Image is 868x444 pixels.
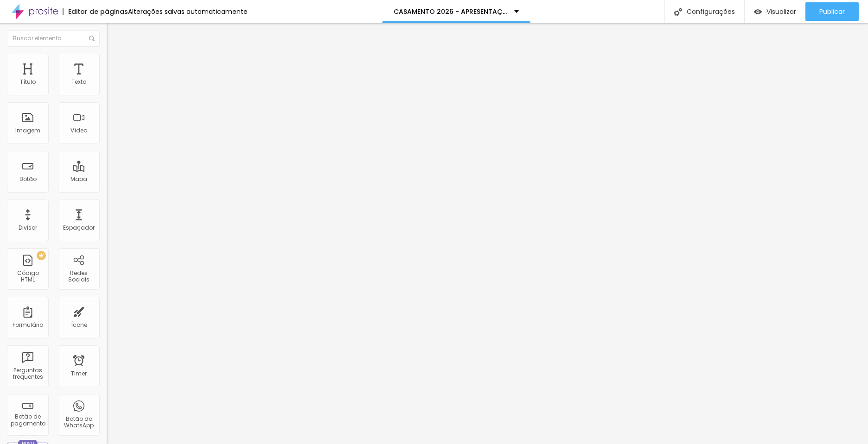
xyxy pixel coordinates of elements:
div: Perguntas frequentes [9,367,46,381]
div: Ícone [71,322,87,328]
input: Buscar elemento [7,30,100,47]
span: Visualizar [766,8,796,15]
img: Icone [89,36,95,41]
div: Imagem [15,127,40,134]
img: view-1.svg [754,8,762,16]
div: Divisor [19,225,37,231]
div: Título [20,79,36,85]
div: Formulário [13,322,43,328]
div: Mapa [70,176,87,182]
p: CASAMENTO 2026 - APRESENTAÇÃO [394,8,507,15]
span: Publicar [819,8,845,15]
div: Texto [71,79,86,85]
div: Botão de pagamento [9,413,46,427]
div: Timer [71,370,87,377]
img: Icone [674,8,682,16]
div: Botão [19,176,37,182]
div: Vídeo [70,127,87,134]
div: Redes Sociais [60,270,97,283]
div: Editor de páginas [63,8,128,15]
button: Visualizar [745,2,805,21]
div: Alterações salvas automaticamente [128,8,248,15]
div: Espaçador [63,225,95,231]
div: Código HTML [9,270,46,283]
div: Botão do WhatsApp [60,416,97,429]
button: Publicar [805,2,859,21]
